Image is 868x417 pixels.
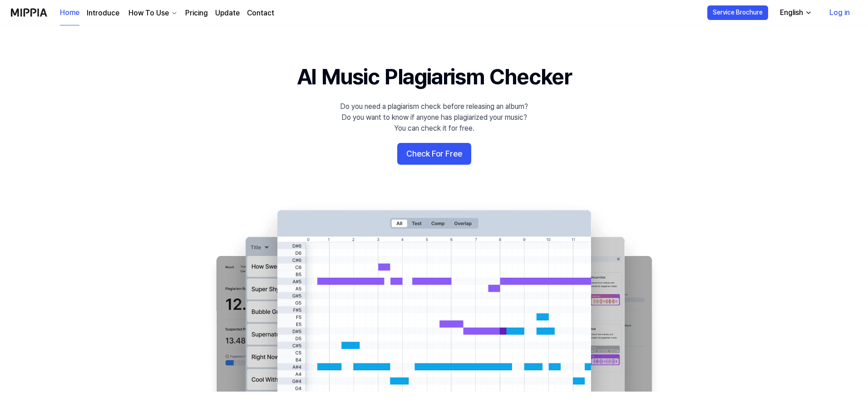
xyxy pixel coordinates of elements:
[198,201,670,392] img: main Image
[87,8,119,19] a: Introduce
[773,4,818,22] button: English
[185,8,208,19] a: Pricing
[297,62,572,92] h1: AI Music Plagiarism Checker
[247,8,274,19] a: Contact
[778,7,805,18] div: English
[340,101,528,134] div: Do you need a plagiarism check before releasing an album? Do you want to know if anyone has plagi...
[127,8,171,19] div: How To Use
[397,143,471,165] button: Check For Free
[707,5,768,20] button: Service Brochure
[127,8,178,19] button: How To Use
[60,0,79,25] a: Home
[215,8,240,19] a: Update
